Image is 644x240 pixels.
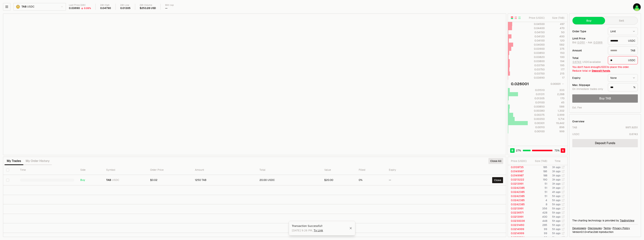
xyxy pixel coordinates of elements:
div: USDC [572,132,580,136]
td: 0.0230036 [508,219,530,223]
time: 3h ago [552,170,561,173]
time: 3h ago [552,186,561,190]
td: 356 [530,206,547,211]
div: 0.00301 [528,121,545,125]
a: TradingView [620,219,634,222]
span: TAB [22,5,26,8]
span: 27 % [516,149,521,152]
span: Ask [588,41,603,44]
div: 24h Volume [140,4,156,7]
td: 0.0242385 [508,202,530,206]
th: Time [17,165,77,175]
td: 0.0149987 [508,173,530,178]
img: Stake [633,3,641,11]
div: 0.00375 [528,113,545,117]
span: $0.02 [150,178,157,182]
div: Max. Slippage [572,84,605,86]
div: 0.00350 [528,117,545,121]
div: 50 [548,30,564,34]
div: 582 [548,43,564,47]
td: 99 [530,231,547,235]
time: 3h ago [552,174,561,177]
a: Privacy Policy [613,226,630,230]
div: $20.00 [324,178,353,182]
time: 5h ago [552,219,561,223]
div: 20.00 USDC [259,178,318,182]
button: Select all [6,169,9,172]
div: 150 [548,51,564,55]
div: 177 [548,68,564,71]
div: 0.03900 [528,47,545,51]
div: 0.04500 [528,22,545,26]
td: 99 [530,235,547,239]
iframe: Financial Chart [3,14,506,155]
span: TAB [106,178,111,182]
a: Terms [604,226,611,230]
button: None [608,74,638,82]
span: USDC [112,178,119,182]
div: 497 [548,22,564,26]
td: 448 [530,219,547,223]
th: Filled [356,165,386,175]
td: 99 [530,227,547,231]
div: You don't have enough USDC to place this order. Reduce total or . [572,65,638,73]
time: 5h ago [552,194,561,198]
td: 51 [530,194,547,198]
span: USDC available [572,60,601,64]
time: 5h ago [552,199,561,202]
time: 5h ago [552,223,561,227]
div: 0.00380 [528,109,545,113]
div: 24h Low [120,4,131,7]
button: 0.0151 [577,41,585,44]
div: 0.04100 [528,39,545,42]
th: Side [77,165,103,175]
div: 215 [548,72,564,75]
button: Show Buy and Sell Orders [511,16,514,19]
time: 4h ago [552,190,561,194]
div: 0.01510 [528,88,545,92]
button: 0.6743 [572,60,582,63]
td: 0.0242385 [508,194,530,198]
td: 51 [530,182,547,186]
td: 0.0213991 [508,215,530,219]
div: $253.28 USD [140,7,156,10]
div: 9.99% [84,7,91,10]
div: 24h High [100,4,111,7]
td: 0.0236571 [508,211,530,215]
td: 4 [530,198,547,202]
div: 0.04000 [528,43,545,47]
td: 51 [530,190,547,194]
div: 0.00110 [528,125,545,129]
div: 586 [548,105,564,108]
button: Sell [605,17,638,24]
div: Version 0.1.0 + in production [572,230,638,234]
div: Price ( USDC ) [511,159,529,163]
div: 0.03750 [528,68,545,71]
div: 0.03820 [528,55,545,59]
td: 8 [530,202,547,206]
td: 0.0149987 [508,169,530,173]
th: Total [256,165,321,175]
td: 285 [530,223,547,227]
div: 0.01305 [120,7,131,10]
button: Show Sell Orders Only [514,16,517,19]
div: 0.03690 [528,76,545,80]
div: 0.04790 [100,7,111,10]
div: 0.03850 [528,51,545,55]
div: 0.01305 [528,96,545,100]
div: On immediate trades only [572,87,605,91]
div: 0% [359,178,383,182]
div: 0.026001 [511,81,529,87]
div: 470 [548,26,564,30]
div: 45 [548,101,564,104]
div: Est. Fee [572,106,582,109]
td: 0.0242385 [508,198,530,202]
div: 999 [548,129,564,133]
div: Total [572,57,605,59]
div: USDC [608,37,638,45]
a: Disclosures [588,226,602,230]
td: 428 [530,211,547,215]
div: Expiry [572,77,605,79]
div: 0.03700 [528,72,545,75]
td: 400 [530,215,547,219]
